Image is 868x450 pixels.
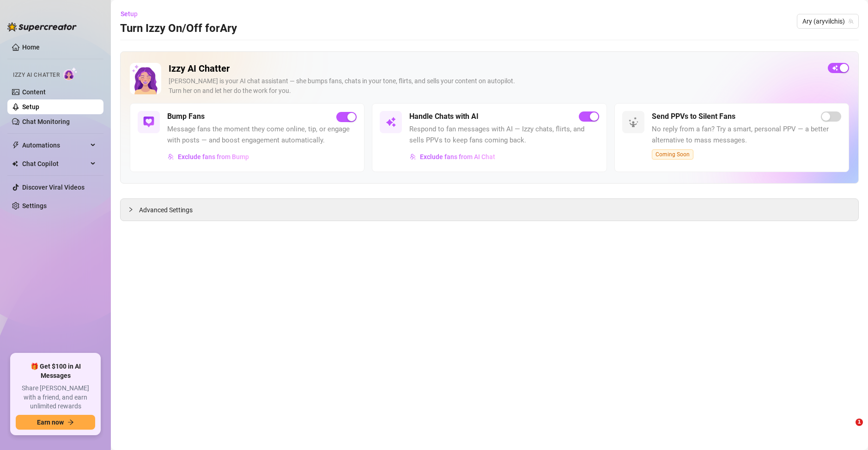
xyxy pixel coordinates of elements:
[22,138,88,153] span: Automations
[128,207,134,212] span: collapsed
[409,149,496,164] button: Exclude fans from AI Chat
[22,103,39,111] a: Setup
[420,153,495,160] span: Exclude fans from AI Chat
[120,21,237,36] h3: Turn Izzy On/Off for Ary
[856,419,863,426] span: 1
[7,22,77,31] img: logo-BBDzfeDw.svg
[12,160,18,167] img: Chat Copilot
[120,6,145,21] button: Setup
[385,117,396,128] img: svg%3e
[802,14,853,28] span: Ary (aryvilchis)
[128,204,139,215] div: collapsed
[848,18,854,24] span: team
[628,117,639,128] img: svg%3e
[837,419,859,441] iframe: Intercom live chat
[22,88,46,96] a: Content
[16,415,95,430] button: Earn nowarrow-right
[22,43,40,51] a: Home
[16,384,95,411] span: Share [PERSON_NAME] with a friend, and earn unlimited rewards
[652,149,693,160] span: Coming Soon
[22,202,47,210] a: Settings
[22,156,88,171] span: Chat Copilot
[167,124,357,146] span: Message fans the moment they come online, tip, or engage with posts — and boost engagement automa...
[169,76,820,96] div: [PERSON_NAME] is your AI chat assistant — she bumps fans, chats in your tone, flirts, and sells y...
[178,153,249,160] span: Exclude fans from Bump
[67,419,74,425] span: arrow-right
[169,63,820,74] h2: Izzy AI Chatter
[652,124,841,146] span: No reply from a fan? Try a smart, personal PPV — a better alternative to mass messages.
[409,111,479,122] h5: Handle Chats with AI
[121,10,138,18] span: Setup
[168,154,174,160] img: svg%3e
[13,71,60,80] span: Izzy AI Chatter
[143,117,154,128] img: svg%3e
[12,142,19,149] span: thunderbolt
[37,419,64,426] span: Earn now
[652,111,735,122] h5: Send PPVs to Silent Fans
[409,124,599,146] span: Respond to fan messages with AI — Izzy chats, flirts, and sells PPVs to keep fans coming back.
[139,205,193,215] span: Advanced Settings
[16,362,95,380] span: 🎁 Get $100 in AI Messages
[167,111,205,122] h5: Bump Fans
[63,67,78,80] img: AI Chatter
[167,149,249,164] button: Exclude fans from Bump
[22,184,85,191] a: Discover Viral Videos
[130,63,161,94] img: Izzy AI Chatter
[410,154,416,160] img: svg%3e
[22,118,70,125] a: Chat Monitoring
